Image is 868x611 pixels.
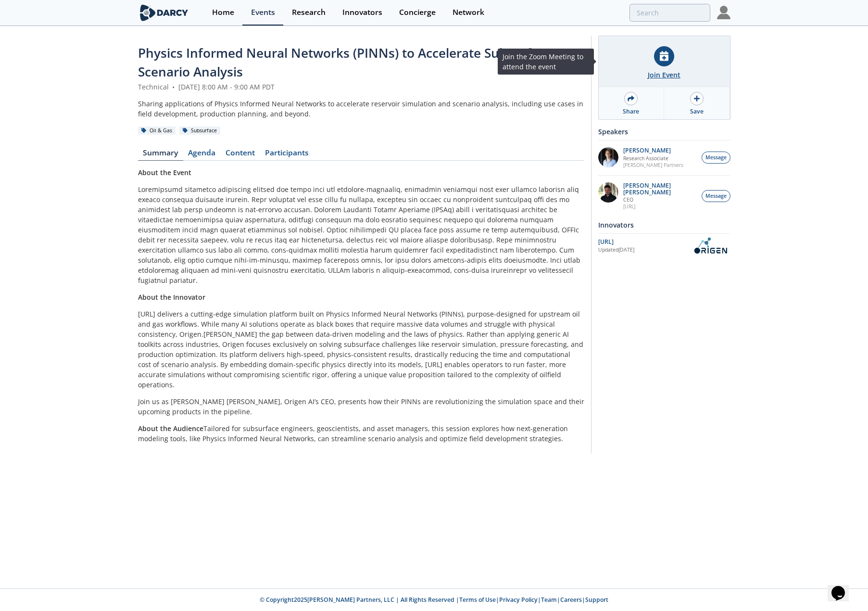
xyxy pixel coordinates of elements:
p: Research Associate [623,155,683,162]
span: Physics Informed Neural Networks (PINNs) to Accelerate Subsurface Scenario Analysis [138,44,552,80]
p: [PERSON_NAME] [PERSON_NAME] [623,182,696,196]
div: Updated [DATE] [598,246,690,254]
div: Subsurface [179,127,221,135]
span: Message [705,192,727,200]
span: Message [705,154,727,162]
a: Privacy Policy [499,596,538,604]
a: Content [221,149,260,161]
div: Innovators [598,216,730,233]
div: Research [292,9,326,16]
strong: About the Audience [138,424,203,433]
div: Join Event [648,70,680,80]
p: [PERSON_NAME] Partners [623,162,683,168]
div: Sharing applications of Physics Informed Neural Networks to accelerate reservoir simulation and s... [138,99,584,119]
button: Message [702,190,730,202]
a: Terms of Use [459,596,496,604]
div: [URL] [598,238,690,246]
div: Save [690,107,704,116]
div: Oil & Gas [138,127,176,135]
a: Careers [560,596,582,604]
a: Team [541,596,557,604]
img: Profile [717,6,730,19]
div: Share [623,107,639,116]
p: [PERSON_NAME] [623,147,683,154]
button: Message [702,152,730,164]
p: Loremipsumd sitametco adipiscing elitsed doe tempo inci utl etdolore-magnaaliq, enimadmin veniamq... [138,184,584,285]
div: Speakers [598,123,730,140]
div: Events [251,9,275,16]
p: CEO [623,196,696,203]
div: Concierge [399,9,436,16]
p: [URL] [623,203,696,210]
a: Agenda [183,149,221,161]
iframe: chat widget [828,573,858,601]
div: Innovators [342,9,382,16]
input: Advanced Search [629,4,710,22]
img: OriGen.AI [690,237,730,254]
span: • [171,82,176,91]
img: 1EXUV5ipS3aUf9wnAL7U [598,147,618,167]
p: [URL] delivers a cutting-edge simulation platform built on Physics Informed Neural Networks (PINN... [138,309,584,390]
div: Home [212,9,234,16]
strong: About the Event [138,168,191,177]
div: Technical [DATE] 8:00 AM - 9:00 AM PDT [138,82,584,92]
div: Network [453,9,484,16]
p: © Copyright 2025 [PERSON_NAME] Partners, LLC | All Rights Reserved | | | | | [78,596,790,604]
strong: About the Innovator [138,293,205,302]
p: Join us as [PERSON_NAME] [PERSON_NAME], Origen AI’s CEO, presents how their PINNs are revolutioni... [138,396,584,417]
a: Summary [138,149,183,161]
p: Tailored for subsurface engineers, geoscientists, and asset managers, this session explores how n... [138,423,584,444]
a: [URL] Updated[DATE] OriGen.AI [598,237,730,254]
img: 20112e9a-1f67-404a-878c-a26f1c79f5da [598,182,618,203]
a: Participants [260,149,314,161]
a: Support [585,596,608,604]
img: logo-wide.svg [138,4,190,21]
